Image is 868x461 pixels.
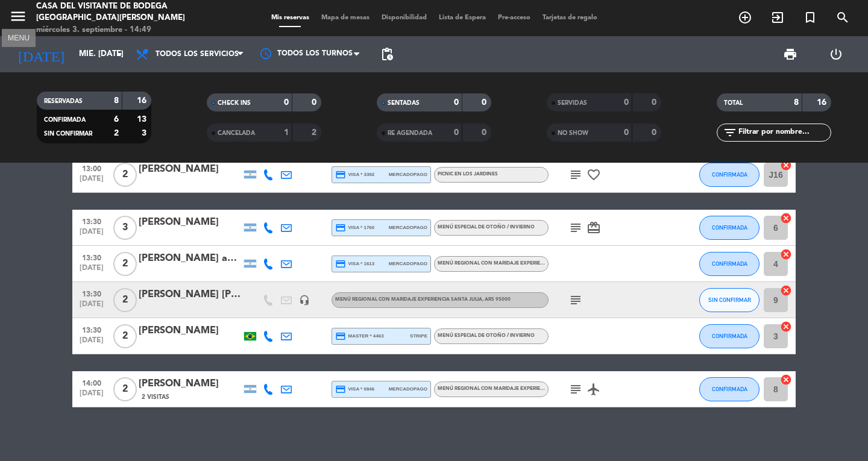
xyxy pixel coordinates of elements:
strong: 0 [482,128,489,137]
i: [DATE] [9,41,73,67]
span: 13:30 [77,214,107,228]
i: subject [568,221,583,235]
div: [PERSON_NAME] [139,215,241,230]
i: credit_card [335,259,346,269]
span: 2 [113,377,137,401]
strong: 0 [624,128,629,137]
button: CONFIRMADA [699,216,759,240]
i: headset_mic [299,295,310,306]
span: [DATE] [77,264,107,278]
i: cancel [780,212,792,224]
span: 13:30 [77,286,107,300]
span: [DATE] [77,228,107,242]
span: Menú especial de otoño / invierno [438,333,535,338]
span: SERVIDAS [558,100,587,106]
div: [PERSON_NAME] [PERSON_NAME] [139,287,241,303]
span: Menú especial de otoño / invierno [438,225,535,230]
i: airplanemode_active [587,382,601,397]
i: card_giftcard [587,221,601,235]
i: cancel [780,159,792,171]
i: credit_card [335,384,346,395]
button: CONFIRMADA [699,163,759,187]
span: Disponibilidad [376,14,433,21]
span: SIN CONFIRMAR [44,131,92,137]
strong: 3 [142,129,149,137]
span: CANCELADA [218,130,255,136]
strong: 0 [652,98,659,107]
i: subject [568,168,583,182]
strong: 0 [312,98,319,107]
span: Todos los servicios [156,50,239,58]
button: CONFIRMADA [699,324,759,348]
div: miércoles 3. septiembre - 14:49 [36,24,208,36]
i: turned_in_not [803,10,817,25]
button: CONFIRMADA [699,377,759,401]
span: 3 [113,216,137,240]
span: 2 [113,288,137,312]
span: Tarjetas de regalo [536,14,603,21]
span: [DATE] [77,300,107,314]
strong: 1 [284,128,289,137]
strong: 6 [114,115,119,124]
i: filter_list [723,125,737,140]
span: visa * 3392 [335,169,374,180]
i: credit_card [335,331,346,342]
span: Mis reservas [265,14,315,21]
button: menu [9,7,27,30]
span: CONFIRMADA [712,386,747,392]
i: arrow_drop_down [112,47,127,61]
strong: 16 [817,98,829,107]
span: 2 [113,252,137,276]
strong: 16 [137,96,149,105]
span: Lista de Espera [433,14,492,21]
i: favorite_border [587,168,601,182]
div: Casa del Visitante de Bodega [GEOGRAPHIC_DATA][PERSON_NAME] [36,1,208,24]
span: print [783,47,797,61]
strong: 0 [624,98,629,107]
i: cancel [780,321,792,333]
i: cancel [780,284,792,296]
strong: 0 [454,98,459,107]
div: LOG OUT [813,36,859,72]
span: visa * 0846 [335,384,374,395]
strong: 0 [284,98,289,107]
span: CONFIRMADA [712,224,747,231]
span: Menú Regional con maridaje Experiencia Santa Julia [335,297,511,302]
input: Filtrar por nombre... [737,126,831,139]
i: power_settings_new [829,47,843,61]
span: SIN CONFIRMAR [708,296,751,303]
button: SIN CONFIRMAR [699,288,759,312]
span: Menú Regional con maridaje Experiencia Santa Julia [438,386,585,391]
span: CONFIRMADA [712,171,747,178]
strong: 0 [454,128,459,137]
i: credit_card [335,222,346,233]
span: 13:30 [77,250,107,264]
i: add_circle_outline [738,10,752,25]
span: NO SHOW [558,130,588,136]
span: mercadopago [389,224,427,231]
i: menu [9,7,27,25]
i: subject [568,382,583,397]
span: pending_actions [380,47,394,61]
button: CONFIRMADA [699,252,759,276]
strong: 0 [652,128,659,137]
i: search [835,10,850,25]
span: Picnic en los Jardines [438,172,498,177]
span: mercadopago [389,260,427,268]
span: mercadopago [389,385,427,393]
span: 2 [113,324,137,348]
span: RE AGENDADA [388,130,432,136]
span: Menú Regional con maridaje Experiencia Santa Julia [438,261,585,266]
span: [DATE] [77,389,107,403]
i: cancel [780,248,792,260]
span: TOTAL [724,100,743,106]
strong: 2 [114,129,119,137]
span: [DATE] [77,175,107,189]
div: [PERSON_NAME] ahanduni [139,251,241,266]
span: , ARS 95000 [482,297,511,302]
i: subject [568,293,583,307]
span: stripe [410,332,427,340]
span: SENTADAS [388,100,420,106]
div: [PERSON_NAME] [139,323,241,339]
span: CONFIRMADA [44,117,86,123]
